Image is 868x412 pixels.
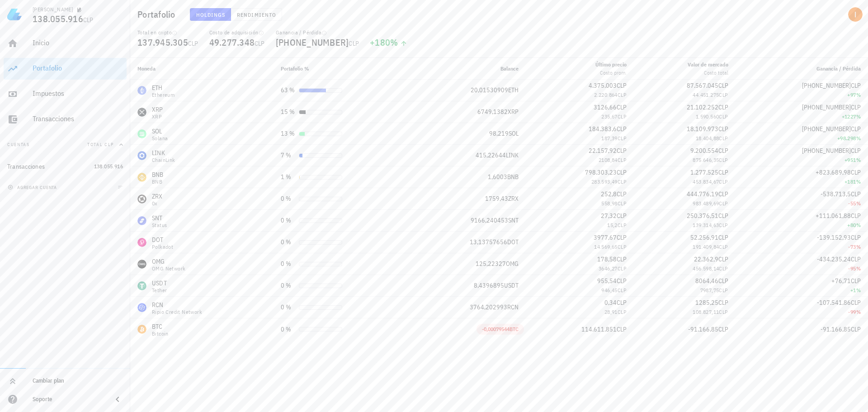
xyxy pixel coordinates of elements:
[281,107,295,117] div: 15 %
[687,125,718,133] span: 18.109.973
[719,222,728,228] span: CLP
[743,134,861,143] div: +98.298
[137,238,146,247] div: DOT-icon
[152,309,202,315] div: Ripio Credit Network
[851,190,861,198] span: CLP
[209,36,255,48] span: 49.277.348
[488,173,507,181] span: 1,6003
[137,151,146,160] div: LINK-icon
[33,89,123,98] div: Impuestos
[856,243,861,250] span: %
[152,157,175,163] div: ChainLink
[856,156,861,163] span: %
[152,300,202,309] div: RCN
[33,377,123,384] div: Cambiar plan
[152,223,167,228] div: Status
[816,168,851,176] span: +823.689,98
[718,168,728,176] span: CLP
[821,190,851,198] span: -538.713,5
[471,216,508,224] span: 9166,240453
[690,147,718,155] span: 9.200.554
[856,135,861,142] span: %
[152,114,163,119] div: XRP
[504,281,519,289] span: USDT
[743,112,861,121] div: +1227
[719,265,728,272] span: CLP
[152,201,163,206] div: 0x
[693,243,719,250] span: 191.409,84
[718,212,728,220] span: CLP
[601,135,617,142] span: 187,39
[617,233,627,242] span: CLP
[601,190,617,198] span: 252,8
[617,103,627,111] span: CLP
[281,85,295,95] div: 63 %
[617,147,627,155] span: CLP
[597,277,617,285] span: 955,54
[695,277,718,285] span: 8064,46
[719,135,728,142] span: CLP
[719,200,728,207] span: CLP
[470,238,507,246] span: 13,13757656
[594,243,618,250] span: 14.569,65
[719,243,728,250] span: CLP
[856,200,861,207] span: %
[851,212,861,220] span: CLP
[594,233,617,242] span: 3977,67
[281,303,295,312] div: 0 %
[599,265,618,272] span: 3646,27
[591,178,618,185] span: 283.593,49
[851,125,861,133] span: CLP
[33,6,73,13] div: [PERSON_NAME]
[508,86,519,94] span: ETH
[693,265,719,272] span: 456.598,14
[152,235,173,244] div: DOT
[33,396,105,403] div: Soporte
[856,265,861,272] span: %
[719,113,728,120] span: CLP
[276,36,349,48] span: [PHONE_NUMBER]
[485,194,508,203] span: 1759,43
[618,135,627,142] span: CLP
[617,255,627,263] span: CLP
[856,113,861,120] span: %
[831,277,851,285] span: +76,71
[474,281,504,289] span: 8,4396895
[743,308,861,317] div: -99
[508,216,519,224] span: SNT
[618,222,627,228] span: CLP
[33,114,123,123] div: Transacciones
[851,298,861,307] span: CLP
[349,39,359,47] span: CLP
[281,259,295,269] div: 0 %
[617,168,627,176] span: CLP
[718,190,728,198] span: CLP
[851,255,861,263] span: CLP
[152,213,167,223] div: SNT
[618,243,627,250] span: CLP
[743,264,861,273] div: -95
[152,170,164,179] div: BNB
[802,81,851,90] span: [PHONE_NUMBER]
[188,39,198,47] span: CLP
[617,277,627,285] span: CLP
[618,178,627,185] span: CLP
[601,287,617,294] span: 946,45
[687,103,718,111] span: 21.102.252
[617,325,627,333] span: CLP
[137,303,146,312] div: RCN-icon
[231,8,282,21] button: Rendimiento
[281,172,295,182] div: 1 %
[743,177,861,186] div: +181
[718,255,728,263] span: CLP
[137,36,188,48] span: 137.945.305
[489,129,509,137] span: 98,219
[743,90,861,99] div: +97
[482,326,509,332] span: -0,00079544
[718,81,728,90] span: CLP
[688,69,728,77] div: Costo total
[617,190,627,198] span: CLP
[477,108,508,116] span: 6749,1382
[411,58,526,80] th: Balance: Sin ordenar. Pulse para ordenar de forma ascendente.
[281,129,295,138] div: 13 %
